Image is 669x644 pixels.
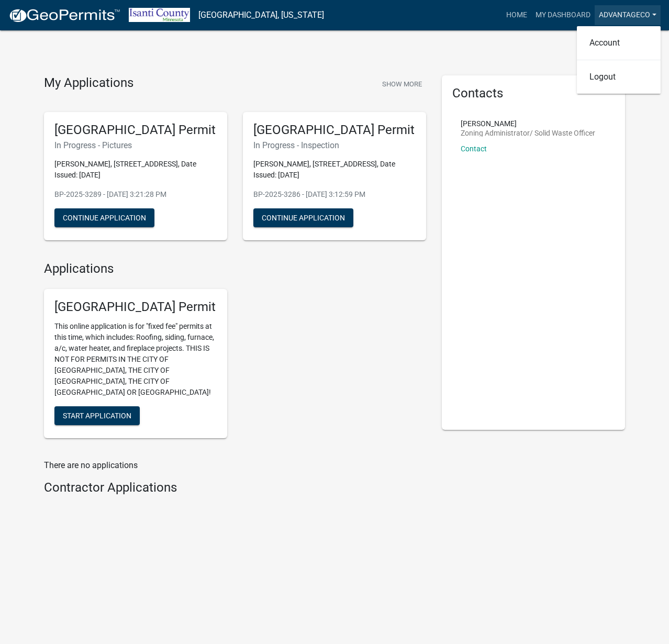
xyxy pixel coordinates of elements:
a: My Dashboard [531,5,595,25]
p: Zoning Administrator/ Solid Waste Officer [461,129,595,137]
img: Isanti County, Minnesota [129,8,190,22]
button: Continue Application [253,208,353,227]
a: Home [502,5,531,25]
h5: [GEOGRAPHIC_DATA] Permit [253,123,416,138]
a: [GEOGRAPHIC_DATA], [US_STATE] [198,6,324,24]
button: Start Application [54,406,140,425]
p: BP-2025-3289 - [DATE] 3:21:28 PM [54,189,217,200]
a: Account [577,30,661,55]
h6: In Progress - Inspection [253,140,416,150]
h4: Contractor Applications [44,480,426,495]
h6: In Progress - Pictures [54,140,217,150]
h4: My Applications [44,75,133,91]
button: Show More [378,75,426,93]
a: Logout [577,64,661,90]
a: Contact [461,145,487,153]
a: AdvantageCo [595,5,661,25]
p: BP-2025-3286 - [DATE] 3:12:59 PM [253,189,416,200]
div: AdvantageCo [577,26,661,94]
wm-workflow-list-section: Contractor Applications [44,480,426,499]
p: This online application is for "fixed fee" permits at this time, which includes: Roofing, siding,... [54,321,217,398]
p: There are no applications [44,459,426,472]
p: [PERSON_NAME] [461,120,595,127]
wm-workflow-list-section: Applications [44,261,426,447]
p: [PERSON_NAME], [STREET_ADDRESS], Date Issued: [DATE] [253,159,416,181]
h4: Applications [44,261,426,276]
button: Continue Application [54,208,154,227]
p: [PERSON_NAME], [STREET_ADDRESS], Date Issued: [DATE] [54,159,217,181]
h5: [GEOGRAPHIC_DATA] Permit [54,123,217,138]
span: Start Application [63,412,131,420]
h5: Contacts [452,86,615,101]
h5: [GEOGRAPHIC_DATA] Permit [54,299,217,315]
